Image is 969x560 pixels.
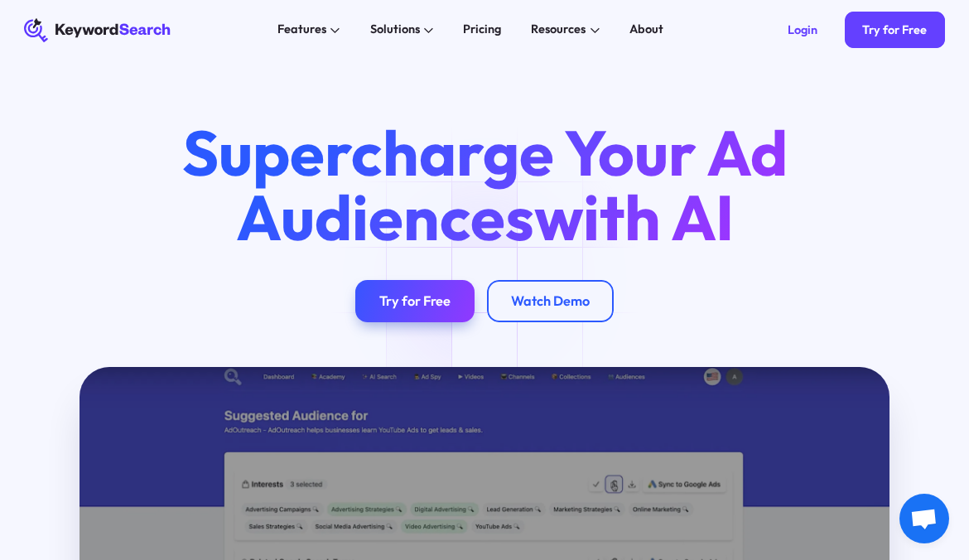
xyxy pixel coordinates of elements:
span: with AI [534,177,734,257]
div: Login [788,22,817,37]
div: About [629,21,663,39]
a: Pricing [454,18,510,42]
a: About [620,18,673,42]
div: Solutions [370,21,420,39]
h1: Supercharge Your Ad Audiences [154,120,814,250]
div: Try for Free [379,292,451,309]
div: Pricing [463,21,501,39]
div: Features [277,21,326,39]
a: Login [769,12,835,47]
div: Ouvrir le chat [899,494,949,543]
div: Resources [531,21,586,39]
a: Try for Free [355,280,475,322]
div: Watch Demo [511,292,590,309]
div: Try for Free [862,22,927,37]
a: Try for Free [845,12,945,47]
